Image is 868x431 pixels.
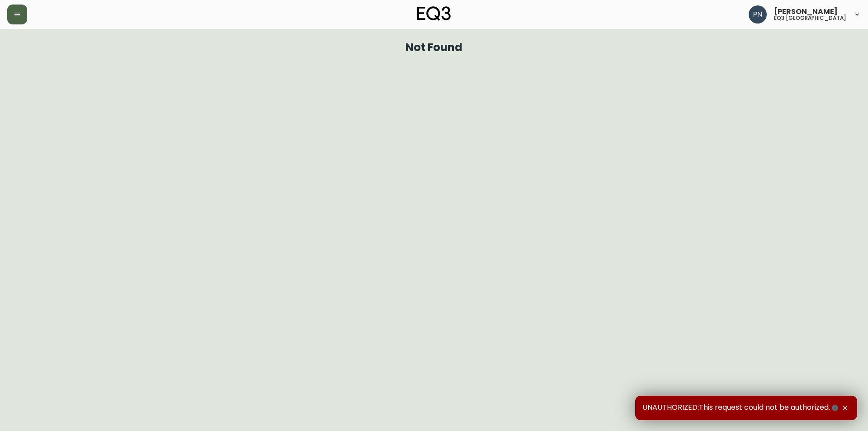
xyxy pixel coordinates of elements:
img: logo [417,6,451,21]
span: [PERSON_NAME] [774,8,838,15]
img: 496f1288aca128e282dab2021d4f4334 [749,5,767,24]
h5: eq3 [GEOGRAPHIC_DATA] [774,15,846,21]
span: UNAUTHORIZED:This request could not be authorized. [642,403,840,413]
h1: Not Found [406,43,463,52]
